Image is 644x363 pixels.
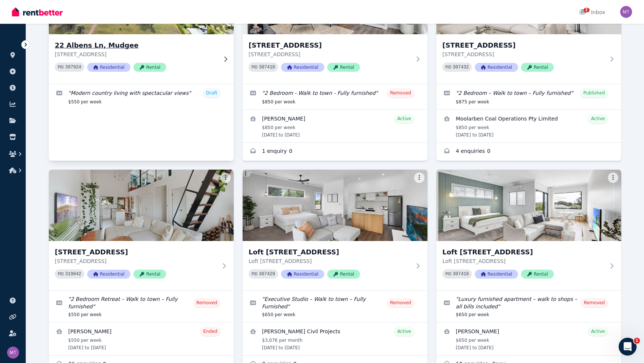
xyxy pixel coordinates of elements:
a: View details for Sam Garaty [49,322,234,355]
img: 136 Market Street, Mudgee [49,170,234,241]
a: View details for Toby Simkin [243,110,427,142]
span: Rental [521,63,554,72]
h3: Loft [STREET_ADDRESS] [442,247,605,257]
img: Matt Teague [620,6,632,18]
span: Residential [281,270,324,279]
a: 136 Market Street, Mudgee[STREET_ADDRESS][STREET_ADDRESS]PID 319842ResidentialRental [49,170,234,290]
span: Rental [133,63,166,72]
small: PID [252,272,258,276]
code: 307410 [259,65,275,70]
span: 1 [634,338,640,344]
span: Rental [327,270,360,279]
p: Loft [STREET_ADDRESS] [249,257,411,265]
p: [STREET_ADDRESS] [55,51,217,58]
img: Loft 1/122 Market Street, Mudgee [243,170,427,241]
a: Edit listing: 2 Bedroom Retreat – Walk to town – Fully furnished [49,291,234,322]
a: Edit listing: Luxury furnished apartment – walk to shops – all bills included [436,291,621,322]
p: [STREET_ADDRESS] [55,257,217,265]
code: 397924 [65,65,81,70]
span: Residential [87,270,130,279]
p: Loft [STREET_ADDRESS] [442,257,605,265]
a: Edit listing: Executive Studio – Walk to town – Fully Furnished [243,291,427,322]
div: Inbox [579,9,605,16]
img: Matt Teague [7,347,19,359]
h3: [STREET_ADDRESS] [249,40,411,51]
small: PID [58,272,64,276]
span: 2 [584,8,590,12]
a: Enquiries for 122 Market Street, Mudgee [243,143,427,161]
button: More options [414,173,424,183]
a: View details for Robson Civil Projects [243,322,427,355]
p: [STREET_ADDRESS] [442,51,605,58]
small: PID [445,65,451,69]
span: Rental [521,270,554,279]
a: View details for Moolarben Coal Operations Pty Limited [436,110,621,142]
span: Rental [133,270,166,279]
p: [STREET_ADDRESS] [249,51,411,58]
h3: [STREET_ADDRESS] [55,247,217,257]
small: PID [252,65,258,69]
span: Residential [475,270,518,279]
a: Loft 2/122A Market Street, MudgeeLoft [STREET_ADDRESS]Loft [STREET_ADDRESS]PID 307418ResidentialR... [436,170,621,290]
a: Edit listing: 2 Bedroom – Walk to town – Fully furnished [436,84,621,109]
a: View details for Adam Gidley [436,322,621,355]
code: 319842 [65,272,81,277]
code: 307429 [259,272,275,277]
h3: 22 Albens Ln, Mudgee [55,40,217,51]
iframe: Intercom live chat [619,338,637,356]
a: Edit listing: Modern country living with spectacular views [49,84,234,109]
span: Rental [327,63,360,72]
a: Edit listing: 2 Bedroom - Walk to town - Fully furnished [243,84,427,109]
span: Residential [87,63,130,72]
span: Residential [281,63,324,72]
img: Loft 2/122A Market Street, Mudgee [436,170,621,241]
h3: [STREET_ADDRESS] [442,40,605,51]
span: Residential [475,63,518,72]
code: 307418 [453,272,469,277]
code: 307432 [453,65,469,70]
small: PID [58,65,64,69]
button: More options [220,173,231,183]
a: Loft 1/122 Market Street, MudgeeLoft [STREET_ADDRESS]Loft [STREET_ADDRESS]PID 307429ResidentialRe... [243,170,427,290]
span: ORGANISE [6,41,29,46]
button: More options [608,173,618,183]
a: Enquiries for 122A Market Street, Mudgee [436,143,621,161]
h3: Loft [STREET_ADDRESS] [249,247,411,257]
small: PID [445,272,451,276]
img: RentBetter [12,6,63,17]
